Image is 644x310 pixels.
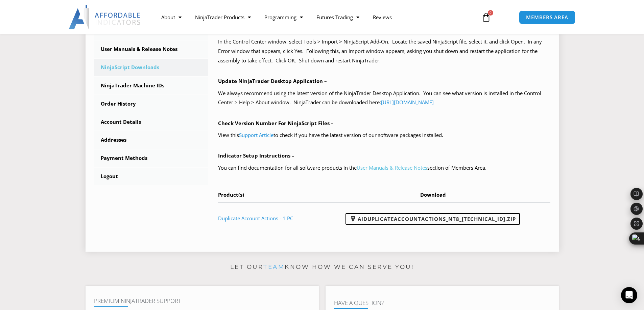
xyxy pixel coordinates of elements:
[94,22,208,185] nav: Account pages
[357,164,427,171] a: User Manuals & Release Notes
[366,9,399,25] a: Reviews
[69,5,141,29] img: LogoAI | Affordable Indicators – NinjaTrader
[86,262,559,273] p: Let our know how we can serve you!
[188,9,258,25] a: NinjaTrader Products
[218,191,244,198] span: Product(s)
[154,9,474,25] nav: Menu
[218,89,550,108] p: We always recommend using the latest version of the NinjaTrader Desktop Application. You can see ...
[381,99,434,106] a: [URL][DOMAIN_NAME]
[94,40,208,58] a: User Manuals & Release Notes
[94,59,208,76] a: NinjaScript Downloads
[526,15,568,20] span: MEMBERS AREA
[218,37,550,65] p: In the Control Center window, select Tools > Import > NinjaScript Add-On. Locate the saved NinjaS...
[345,213,520,225] a: AIDuplicateAccountActions_NT8_[TECHNICAL_ID].zip
[258,9,310,25] a: Programming
[218,131,550,140] p: View this to check if you have the latest version of our software packages installed.
[218,215,293,222] a: Duplicate Account Actions - 1 PC
[94,113,208,131] a: Account Details
[519,10,575,24] a: MEMBERS AREA
[334,300,550,306] h4: Have A Question?
[94,149,208,167] a: Payment Methods
[218,120,334,126] b: Check Version Number For NinjaScript Files –
[263,263,285,270] a: team
[94,131,208,149] a: Addresses
[621,287,637,303] div: Open Intercom Messenger
[154,9,188,25] a: About
[94,77,208,94] a: NinjaTrader Machine IDs
[488,10,493,16] span: 0
[471,7,501,27] a: 0
[218,152,294,159] b: Indicator Setup Instructions –
[94,168,208,185] a: Logout
[420,191,446,198] span: Download
[94,95,208,113] a: Order History
[239,132,273,138] a: Support Article
[310,9,366,25] a: Futures Trading
[94,298,310,304] h4: Premium NinjaTrader Support
[218,78,327,84] b: Update NinjaTrader Desktop Application –
[218,163,550,173] p: You can find documentation for all software products in the section of Members Area.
